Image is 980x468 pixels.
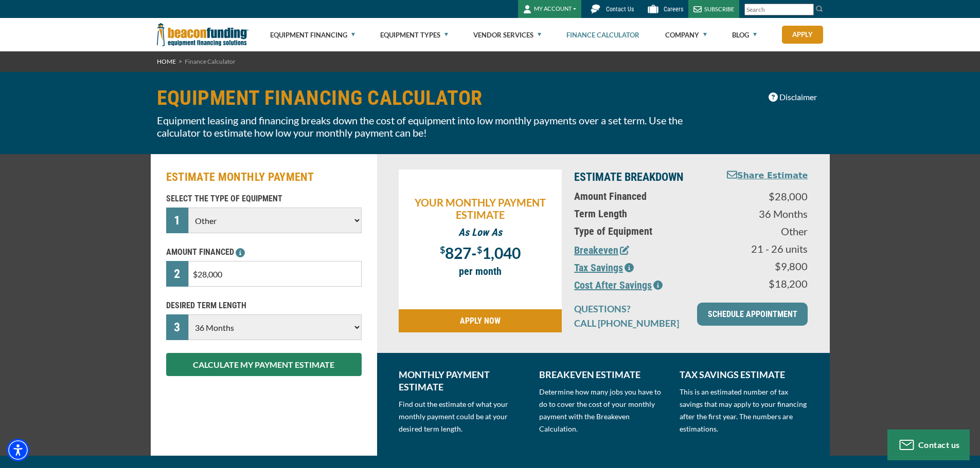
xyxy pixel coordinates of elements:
[574,190,705,202] p: Amount Financed
[404,265,557,277] p: per month
[539,368,667,381] p: BREAKEVEN ESTIMATE
[166,246,362,258] p: AMOUNT FINANCED
[380,18,448,51] a: Equipment Types
[574,225,705,237] p: Type of Equipment
[606,6,634,13] span: Contact Us
[270,18,355,51] a: Equipment Financing
[188,261,361,287] input: $0
[166,170,362,185] h2: ESTIMATE MONTHLY PAYMENT
[404,244,557,260] p: -
[718,190,808,202] p: $28,000
[782,26,823,44] a: Apply
[574,260,634,275] button: Tax Savings
[918,440,960,450] span: Contact us
[157,87,710,109] h1: EQUIPMENT FINANCING CALCULATOR
[399,398,527,435] p: Find out the estimate of what your monthly payment could be at your desired term length.
[185,58,236,65] span: Finance Calculator
[803,6,811,14] a: Clear search text
[718,260,808,272] p: $9,800
[574,242,629,258] button: Breakeven
[473,18,541,51] a: Vendor Services
[166,208,189,233] div: 1
[727,170,808,182] button: Share Estimate
[166,314,189,340] div: 3
[157,58,176,65] a: HOME
[477,244,482,255] span: $
[732,18,757,51] a: Blog
[574,277,663,293] button: Cost After Savings
[762,87,824,107] button: Disclaimer
[166,353,362,376] button: CALCULATE MY PAYMENT ESTIMATE
[539,386,667,435] p: Determine how many jobs you have to do to cover the cost of your monthly payment with the Breakev...
[404,196,557,221] p: YOUR MONTHLY PAYMENT ESTIMATE
[166,299,362,312] p: DESIRED TERM LENGTH
[779,91,817,103] span: Disclaimer
[718,208,808,220] p: 36 Months
[744,4,814,15] input: Search
[574,170,705,185] p: ESTIMATE BREAKDOWN
[718,225,808,237] p: Other
[482,244,521,262] span: 1,040
[157,114,710,139] p: Equipment leasing and financing breaks down the cost of equipment into low monthly payments over ...
[166,261,189,287] div: 2
[574,317,685,329] p: CALL [PHONE_NUMBER]
[445,244,471,262] span: 827
[574,303,685,315] p: QUESTIONS?
[718,277,808,290] p: $18,200
[166,193,362,205] p: SELECT THE TYPE OF EQUIPMENT
[815,5,824,13] img: Search
[566,18,639,51] a: Finance Calculator
[440,244,445,255] span: $
[7,439,29,461] div: Accessibility Menu
[399,368,527,393] p: MONTHLY PAYMENT ESTIMATE
[665,18,707,51] a: Company
[887,429,970,460] button: Contact us
[718,242,808,255] p: 21 - 26 units
[664,6,683,13] span: Careers
[404,226,557,238] p: As Low As
[157,18,248,51] img: Beacon Funding Corporation logo
[574,208,705,220] p: Term Length
[399,309,562,332] a: APPLY NOW
[680,368,808,381] p: TAX SAVINGS ESTIMATE
[680,386,808,435] p: This is an estimated number of tax savings that may apply to your financing after the first year....
[697,303,808,326] a: SCHEDULE APPOINTMENT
